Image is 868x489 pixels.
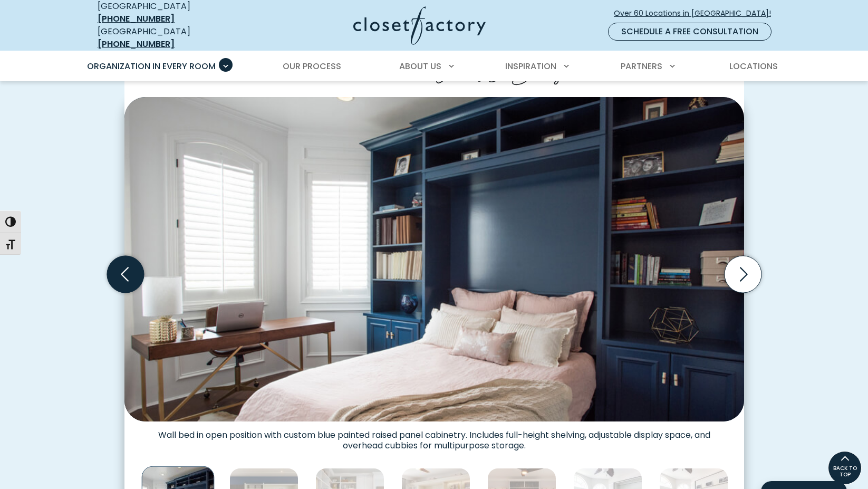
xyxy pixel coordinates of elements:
[828,465,861,478] span: BACK TO TOP
[614,8,779,19] span: Over 60 Locations in [GEOGRAPHIC_DATA]!
[80,52,788,81] nav: Primary Menu
[505,60,556,72] span: Inspiration
[124,97,744,421] img: Navy blue built-in wall bed with surrounding bookcases and upper storage
[87,60,216,72] span: Organization in Every Room
[399,60,441,72] span: About Us
[613,4,780,23] a: Over 60 Locations in [GEOGRAPHIC_DATA]!
[720,252,766,297] button: Next slide
[353,6,486,45] img: Closet Factory Logo
[98,25,250,51] div: [GEOGRAPHIC_DATA]
[621,60,662,72] span: Partners
[124,421,744,451] figcaption: Wall bed in open position with custom blue painted raised panel cabinetry. Includes full-height s...
[283,60,341,72] span: Our Process
[828,451,862,485] a: BACK TO TOP
[98,13,175,25] a: [PHONE_NUMBER]
[103,252,148,297] button: Previous slide
[729,60,778,72] span: Locations
[98,38,175,50] a: [PHONE_NUMBER]
[608,23,771,41] a: Schedule a Free Consultation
